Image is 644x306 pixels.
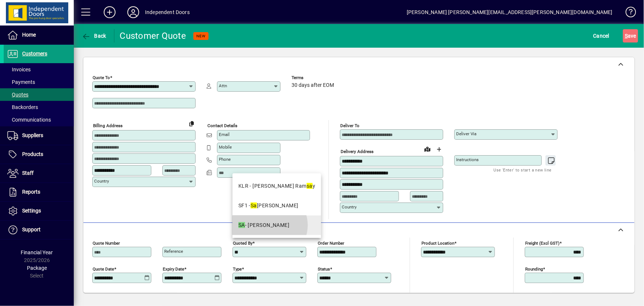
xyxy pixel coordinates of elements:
[219,144,232,150] mat-label: Mobile
[233,196,321,215] mat-option: SF1 - Samantha Francis
[4,202,74,220] a: Settings
[22,132,43,138] span: Suppliers
[307,183,313,189] em: sa
[4,113,74,126] a: Communications
[4,101,74,113] a: Backorders
[186,118,197,129] button: Copy to Delivery address
[121,6,145,19] button: Profile
[4,221,74,239] a: Support
[7,67,31,72] span: Invoices
[233,266,242,271] mat-label: Type
[98,6,121,19] button: Add
[4,164,74,183] a: Staff
[623,29,638,42] button: Save
[233,240,252,245] mat-label: Quoted by
[22,227,41,232] span: Support
[340,123,359,128] mat-label: Deliver To
[94,178,109,184] mat-label: Country
[93,266,114,271] mat-label: Quote date
[238,221,289,229] div: - [PERSON_NAME]
[82,33,106,39] span: Back
[22,151,43,157] span: Products
[292,82,334,88] span: 30 days after EOM
[421,240,454,245] mat-label: Product location
[22,189,40,195] span: Reports
[27,265,47,271] span: Package
[145,6,190,18] div: Independent Doors
[7,92,28,98] span: Quotes
[318,240,344,245] mat-label: Order number
[74,29,114,42] app-page-header-button: Back
[22,32,36,38] span: Home
[22,170,34,176] span: Staff
[421,143,433,155] a: View on map
[494,166,552,174] mat-hint: Use 'Enter' to start a new line
[93,240,120,245] mat-label: Quote number
[219,132,230,137] mat-label: Email
[625,33,628,39] span: S
[525,266,543,271] mat-label: Rounding
[456,157,479,162] mat-label: Instructions
[4,126,74,145] a: Suppliers
[163,266,184,271] mat-label: Expiry date
[592,29,612,42] button: Cancel
[407,6,613,18] div: [PERSON_NAME] [PERSON_NAME][EMAIL_ADDRESS][PERSON_NAME][DOMAIN_NAME]
[219,83,227,88] mat-label: Attn
[219,157,231,162] mat-label: Phone
[80,29,108,42] button: Back
[292,75,336,80] span: Terms
[7,104,38,110] span: Backorders
[120,30,186,42] div: Customer Quote
[238,222,245,228] em: SA
[7,79,35,85] span: Payments
[4,63,74,76] a: Invoices
[625,30,636,42] span: ave
[251,203,257,208] em: Sa
[233,176,321,196] mat-option: KLR - Kell Ramsay
[318,266,330,271] mat-label: Status
[4,76,74,88] a: Payments
[7,117,51,123] span: Communications
[4,183,74,201] a: Reports
[593,30,610,42] span: Cancel
[4,88,74,101] a: Quotes
[4,26,74,44] a: Home
[620,1,635,25] a: Knowledge Base
[164,249,183,254] mat-label: Reference
[93,75,110,80] mat-label: Quote To
[342,204,357,210] mat-label: Country
[196,34,206,38] span: NEW
[22,51,47,57] span: Customers
[456,131,476,136] mat-label: Deliver via
[433,143,445,155] button: Choose address
[233,215,321,235] mat-option: SA - Stacey Allfrey
[525,240,559,245] mat-label: Freight (excl GST)
[21,249,53,255] span: Financial Year
[22,208,41,214] span: Settings
[4,145,74,164] a: Products
[238,182,315,190] div: KLR - [PERSON_NAME] Ram y
[238,202,299,210] div: SF1 - [PERSON_NAME]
